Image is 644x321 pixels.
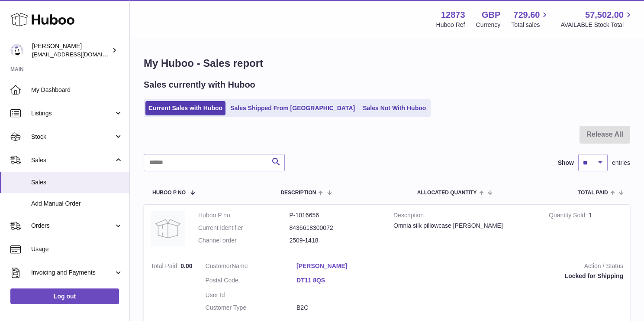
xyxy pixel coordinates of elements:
[144,79,255,91] h2: Sales currently with Huboo
[206,291,297,299] dt: User Id
[436,21,465,29] div: Huboo Ref
[585,9,624,21] span: 57,502.00
[401,262,623,272] strong: Action / Status
[393,222,536,230] div: Omnia silk pillowcase [PERSON_NAME]
[151,262,180,272] strong: Total Paid
[290,224,381,232] dd: 8436618300072
[206,276,297,287] dt: Postal Code
[31,245,123,253] span: Usage
[290,236,381,245] dd: 2509-1418
[10,44,23,57] img: tikhon.oleinikov@sleepandglow.com
[206,262,232,269] span: Customer
[227,101,358,115] a: Sales Shipped From [GEOGRAPHIC_DATA]
[198,211,290,219] dt: Huboo P no
[296,276,388,285] a: DT11 8QS
[296,262,388,270] a: [PERSON_NAME]
[198,236,290,245] dt: Channel order
[360,101,429,115] a: Sales Not With Huboo
[31,156,114,164] span: Sales
[612,159,630,167] span: entries
[280,190,316,196] span: Description
[558,159,574,167] label: Show
[198,224,290,232] dt: Current identifier
[542,205,630,255] td: 1
[10,288,119,304] a: Log out
[401,272,623,280] div: Locked for Shipping
[31,222,114,230] span: Orders
[578,190,608,196] span: Total paid
[511,21,550,29] span: Total sales
[151,211,185,246] img: no-photo.jpg
[393,211,536,222] strong: Description
[476,21,501,29] div: Currency
[144,56,630,70] h1: My Huboo - Sales report
[32,42,110,59] div: [PERSON_NAME]
[206,262,297,272] dt: Name
[417,190,477,196] span: ALLOCATED Quantity
[560,9,634,29] a: 57,502.00 AVAILABLE Stock Total
[513,9,540,21] span: 729.60
[511,9,550,29] a: 729.60 Total sales
[206,304,297,312] dt: Customer Type
[560,21,634,29] span: AVAILABLE Stock Total
[31,109,114,118] span: Listings
[290,211,381,219] dd: P-1016656
[482,9,500,21] strong: GBP
[31,86,123,94] span: My Dashboard
[145,101,225,115] a: Current Sales with Huboo
[31,269,114,277] span: Invoicing and Payments
[31,178,123,187] span: Sales
[32,51,127,58] span: [EMAIL_ADDRESS][DOMAIN_NAME]
[152,190,186,196] span: Huboo P no
[31,133,114,141] span: Stock
[549,212,589,221] strong: Quantity Sold
[441,9,465,21] strong: 12873
[296,304,388,312] dd: B2C
[180,262,192,269] span: 0.00
[31,200,123,208] span: Add Manual Order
